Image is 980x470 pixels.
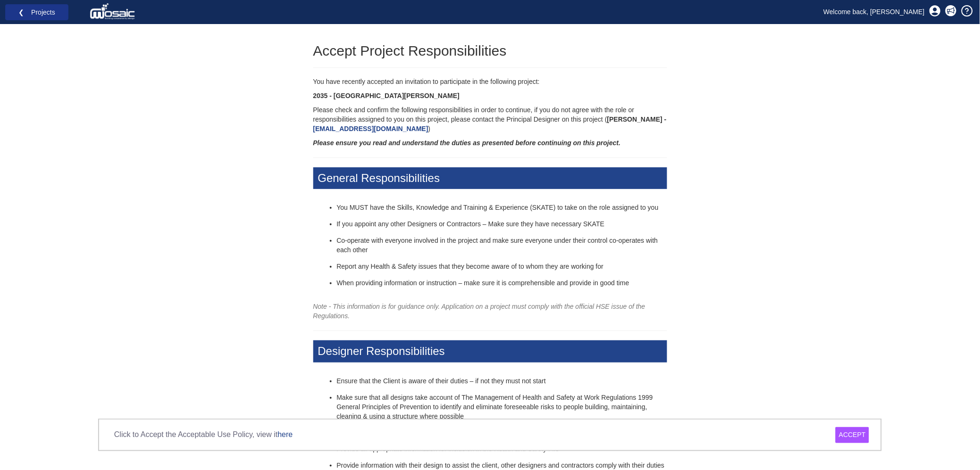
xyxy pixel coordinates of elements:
[337,262,667,272] li: Report any Health & Safety issues that they become aware of to whom they are working for
[313,92,460,99] b: 2035 - [GEOGRAPHIC_DATA][PERSON_NAME]
[337,203,667,213] li: You MUST have the Skills, Knowledge and Training & Experience (SKATE) to take on the role assigne...
[940,428,973,463] iframe: Chat
[11,6,62,18] a: ❮ Projects
[836,427,869,443] div: ACCEPT
[337,236,667,255] li: Co-operate with everyone involved in the project and make sure everyone under their control co-op...
[313,139,621,147] i: Please ensure you read and understand the duties as presented before continuing on this project.
[313,106,667,134] p: Please check and confirm the following responsibilities in order to continue, if you do not agree...
[313,43,667,58] h2: Accept Project Responsibilities
[313,167,667,189] h3: General Responsibilities
[313,77,667,87] p: You have recently accepted an invitation to participate in the following project:
[313,115,667,132] b: [PERSON_NAME] -
[337,220,667,229] li: If you appoint any other Designers or Contractors – Make sure they have necessary SKATE
[817,5,932,19] a: Welcome back, [PERSON_NAME]
[313,303,645,320] i: Note - This information is for guidance only. Application on a project must comply with the offic...
[337,279,667,288] li: When providing information or instruction – make sure it is comprehensible and provide in good time
[337,393,667,421] li: Make sure that all designs take account of The Management of Health and Safety at Work Regulation...
[313,340,667,362] h3: Designer Responsibilities
[90,2,137,21] img: logo_white.png
[114,429,293,440] p: Click to Accept the Acceptable Use Policy, view it
[313,125,428,132] a: [EMAIL_ADDRESS][DOMAIN_NAME]
[337,377,667,386] li: Ensure that the Client is aware of their duties – if not they must not start
[277,430,293,438] a: here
